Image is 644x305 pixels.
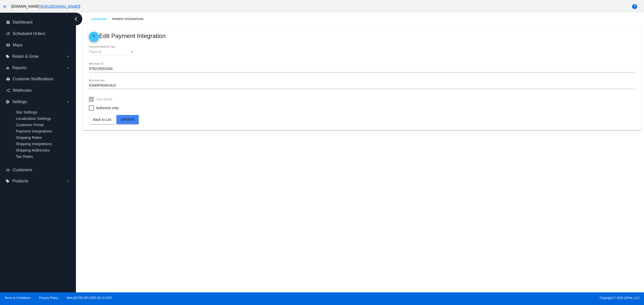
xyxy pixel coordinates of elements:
a: map Maps [6,41,70,49]
span: Dashboard [13,20,32,25]
span: Scheduled Orders [13,31,45,36]
span: Update [120,118,135,122]
a: Localization Settings [16,116,51,121]
a: Privacy Policy [39,296,58,300]
a: Dashboard [91,15,112,23]
span: Maps [13,43,23,47]
i: local_offer [6,179,10,183]
a: Payment Integrations [112,15,148,23]
a: email Customer Notifications [6,75,70,83]
button: Back to List [89,115,115,124]
button: Update [116,115,139,124]
i: dashboard [6,20,10,24]
a: dashboard Dashboard [6,18,70,26]
input: Merchant key [89,84,635,88]
a: Payment Integrations [16,129,52,133]
i: arrow_drop_down [66,66,70,70]
i: arrow_drop_down [66,54,70,59]
a: Site Settings [16,110,37,114]
i: settings [6,100,10,104]
a: people_outline Customers [6,166,70,174]
span: Copyright © 2024 QPilot, LLC [326,296,640,300]
a: Tax Rates [16,154,33,159]
span: Back to List [93,118,111,122]
span: Products [12,179,28,183]
mat-icon: arrow_back [2,4,8,10]
span: Paya v1 [89,50,102,54]
i: people_outline [6,168,10,172]
span: [DOMAIN_NAME] ( ) [11,4,80,8]
span: Settings [12,100,27,104]
mat-card-title: Edit Payment Integration [89,32,635,42]
i: share [6,88,10,92]
a: Shipping Integrations [16,142,52,146]
a: update Scheduled Orders [6,30,70,38]
a: share Webhooks [6,86,70,94]
span: Retain & Grow [12,54,38,59]
span: Reports [12,66,26,70]
i: email [6,77,10,81]
mat-select: Payment Method Type [89,50,134,54]
a: [URL][DOMAIN_NAME] [42,4,79,8]
span: Test Mode [96,96,112,102]
span: Authorize only [96,105,118,111]
span: Customers [13,168,32,172]
i: equalizer [6,66,10,70]
i: arrow_drop_down [66,179,70,183]
mat-icon: arrow_back [91,34,97,40]
a: Shipping Rates [16,135,42,140]
input: Merchant ID [89,67,635,71]
a: Shipping Addresses [16,148,50,152]
a: Web:[DATE] API:2025.08.13.2007 [67,296,112,300]
i: update [6,32,10,36]
mat-icon: help [632,4,638,10]
i: arrow_drop_down [66,100,70,104]
a: Terms & Conditions [4,296,31,300]
span: Customer Notifications [13,77,53,81]
a: Customer Portal [16,123,44,127]
i: map [6,43,10,47]
i: chevron_left [72,15,80,23]
span: Webhooks [13,88,32,93]
i: local_offer [6,54,10,59]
